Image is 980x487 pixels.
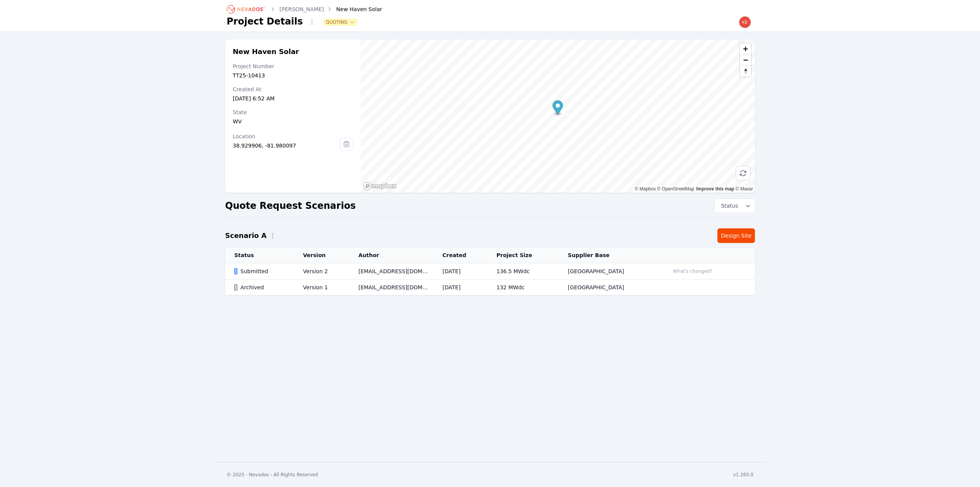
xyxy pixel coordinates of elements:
[233,133,340,140] div: Location
[361,39,755,193] canvas: Map
[740,43,751,54] button: Zoom in
[487,280,559,295] td: 132 MWdc
[349,263,433,280] td: [EMAIL_ADDRESS][DOMAIN_NAME]
[225,248,294,263] th: Status
[225,280,755,295] tr: ArchivedVersion 1[EMAIL_ADDRESS][DOMAIN_NAME][DATE]132 MWdc[GEOGRAPHIC_DATA]
[740,66,751,77] button: Reset bearing to north
[227,3,382,15] nav: Breadcrumb
[559,248,660,263] th: Supplier Base
[233,95,353,102] div: [DATE] 6:52 AM
[225,263,755,280] tr: SubmittedVersion 2[EMAIL_ADDRESS][DOMAIN_NAME][DATE]136.5 MWdc[GEOGRAPHIC_DATA]What's changed?
[718,202,738,210] span: Status
[433,263,487,280] td: [DATE]
[349,248,433,263] th: Author
[740,54,751,66] button: Zoom out
[325,5,382,13] div: New Haven Solar
[294,263,350,280] td: Version 2
[733,472,753,478] div: v1.265.0
[233,118,353,125] div: WV
[487,263,559,280] td: 136.5 MWdc
[487,248,559,263] th: Project Size
[294,280,350,295] td: Version 1
[433,248,487,263] th: Created
[670,267,716,275] button: What's changed?
[233,142,340,149] div: 38.929906, -81.980097
[657,186,694,192] a: OpenStreetMap
[717,228,755,243] a: Design Site
[363,182,397,190] a: Mapbox homepage
[433,280,487,295] td: [DATE]
[349,280,433,295] td: [EMAIL_ADDRESS][DOMAIN_NAME]
[294,248,350,263] th: Version
[559,280,660,295] td: [GEOGRAPHIC_DATA]
[227,472,318,478] div: © 2025 - Nevados - All Rights Reserved
[696,186,734,192] a: Improve this map
[279,5,324,13] a: [PERSON_NAME]
[715,199,755,213] button: Status
[233,85,353,93] div: Created At
[233,108,353,116] div: State
[234,267,290,275] div: Submitted
[552,100,563,116] div: Map marker
[225,200,356,212] h2: Quote Request Scenarios
[324,19,357,25] button: Quoting
[735,186,753,192] a: Maxar
[739,16,751,28] img: kevin.west@nevados.solar
[225,230,266,241] h2: Scenario A
[233,47,353,56] h2: New Haven Solar
[233,72,353,79] div: TT25-10413
[234,284,290,291] div: Archived
[233,62,353,70] div: Project Number
[559,263,660,280] td: [GEOGRAPHIC_DATA]
[635,186,656,192] a: Mapbox
[227,15,303,28] h1: Project Details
